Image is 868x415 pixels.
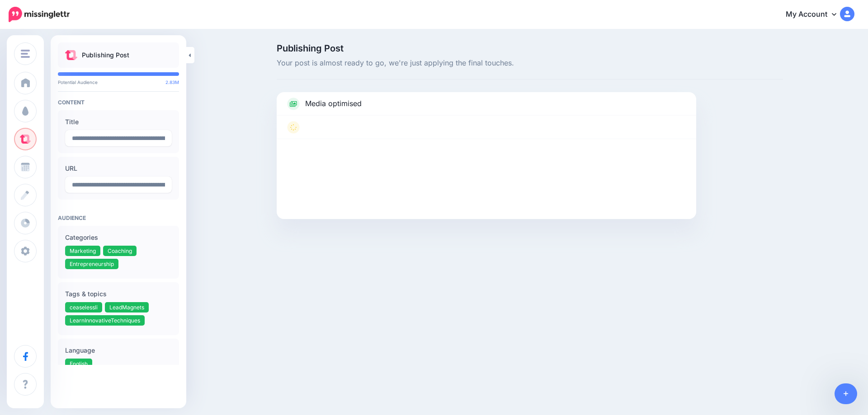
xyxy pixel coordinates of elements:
h4: Content [58,99,179,106]
span: ceaselessli [70,304,98,311]
a: My Account [777,4,854,26]
img: Missinglettr [9,7,70,22]
img: menu.png [21,50,30,58]
span: English [70,360,88,367]
label: Categories [65,232,172,243]
span: Marketing [70,247,96,254]
label: URL [65,163,172,174]
span: Publishing Post [277,44,783,53]
img: curate.png [65,50,77,60]
span: LeadMagnets [109,304,144,311]
span: 2.83M [165,79,179,85]
label: Tags & topics [65,289,172,299]
span: LearnInnovativeTechniques [70,317,140,324]
h4: Audience [58,214,179,221]
p: Publishing Post [82,50,129,61]
span: Coaching [108,247,132,254]
p: Media optimised [305,98,362,110]
span: Your post is almost ready to go, we're just applying the final touches. [277,57,783,69]
label: Title [65,117,172,127]
label: Language [65,345,172,356]
p: Potential Audience [58,79,179,85]
span: Entrepreneurship [70,261,114,267]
